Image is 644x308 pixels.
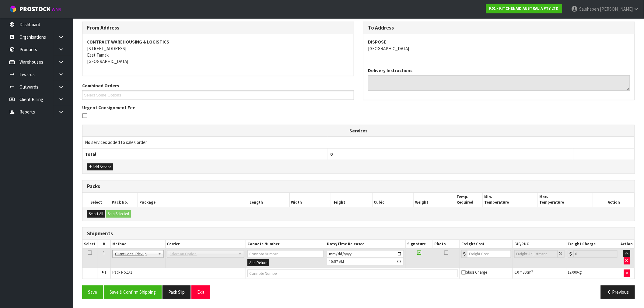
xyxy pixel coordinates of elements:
[538,193,593,207] th: Max. Temperature
[97,240,111,249] th: #
[52,7,61,12] small: WMS
[170,250,236,258] span: Select an Option
[406,240,433,249] th: Signature
[460,240,513,249] th: Freight Cost
[87,163,113,171] button: Add Service
[82,104,135,111] label: Urgent Consignment Fee
[110,193,138,207] th: Pack No.
[414,193,455,207] th: Weight
[247,259,269,267] button: Add Return
[331,151,333,157] span: 0
[531,269,533,273] sup: 3
[433,240,460,249] th: Photo
[368,39,630,52] address: [GEOGRAPHIC_DATA]
[82,148,328,160] th: Total
[325,240,406,249] th: Date/Time Released
[110,268,246,279] td: Pack No.
[467,250,511,258] input: Freight Cost
[82,17,635,303] span: Ship
[455,193,483,207] th: Temp. Required
[82,240,97,249] th: Select
[368,25,630,31] h3: To Address
[82,285,103,299] button: Save
[163,285,191,299] button: Pack Slip
[331,193,372,207] th: Height
[368,67,412,74] label: Delivery Instructions
[87,39,349,65] address: [STREET_ADDRESS] East Tamaki [GEOGRAPHIC_DATA]
[82,125,635,137] th: Services
[513,268,566,279] td: m
[579,6,599,12] span: Salehaben
[104,270,106,275] span: 1
[248,193,289,207] th: Length
[566,240,619,249] th: Freight Charge
[372,193,414,207] th: Cubic
[568,270,578,275] span: 17.000
[601,285,635,299] button: Previous
[165,240,246,249] th: Carrier
[87,39,169,45] strong: CONTRACT WAREHOUSING & LOGISTICS
[115,250,156,258] span: Client Local Pickup
[87,25,349,31] h3: From Address
[247,270,458,277] input: Connote Number
[19,5,51,13] span: ProStock
[514,250,558,258] input: Freight Adjustment
[483,193,538,207] th: Min. Temperature
[104,285,162,299] button: Save & Confirm Shipping
[82,82,119,89] label: Combined Orders
[489,6,559,11] strong: K01 - KITCHENAID AUSTRALIA PTY LTD
[103,250,105,255] span: 1
[513,240,566,249] th: FAF/RUC
[82,193,110,207] th: Select
[600,6,633,12] span: [PERSON_NAME]
[247,250,324,258] input: Connote Number
[110,240,165,249] th: Method
[87,231,630,236] h3: Shipments
[593,193,635,207] th: Action
[461,270,487,275] span: Glass Charge
[87,210,105,218] button: Select All
[9,5,17,13] img: cube-alt.png
[191,285,210,299] button: Exit
[486,4,562,13] a: K01 - KITCHENAID AUSTRALIA PTY LTD
[87,184,630,189] h3: Packs
[574,250,618,258] input: Freight Charge
[619,240,635,249] th: Action
[127,270,132,275] span: 1/1
[82,137,635,148] td: No services added to sales order.
[138,193,248,207] th: Package
[289,193,331,207] th: Width
[368,39,386,45] strong: DISPOSE
[514,270,528,275] span: 0.074800
[566,268,619,279] td: kg
[106,210,131,218] button: Ship Selected
[246,240,325,249] th: Connote Number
